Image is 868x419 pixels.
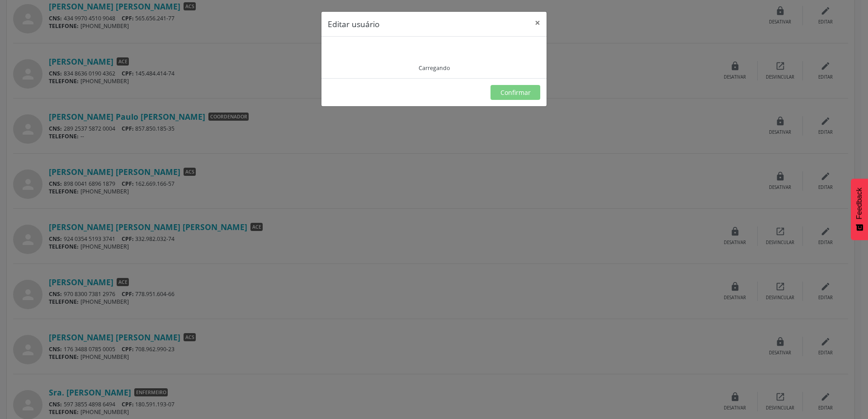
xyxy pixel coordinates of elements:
span: Confirmar [500,88,531,97]
span: Feedback [855,188,863,219]
h5: Editar usuário [328,18,380,30]
div: Carregando [419,64,450,72]
button: Feedback - Mostrar pesquisa [851,179,868,240]
button: Confirmar [491,85,540,100]
button: Close [528,12,547,34]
